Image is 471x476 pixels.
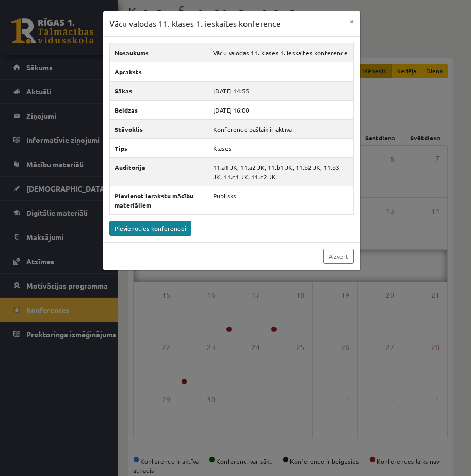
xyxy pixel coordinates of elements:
button: × [344,11,360,31]
td: Publisks [208,186,353,214]
th: Sākas [110,81,208,100]
th: Auditorija [110,157,208,186]
a: Pievienoties konferencei [109,221,191,236]
td: Konference pašlaik ir aktīva [208,119,353,138]
th: Beidzas [110,100,208,119]
td: Vācu valodas 11. klases 1. ieskaites konference [208,43,353,62]
td: [DATE] 14:55 [208,81,353,100]
th: Apraksts [110,62,208,81]
th: Stāvoklis [110,119,208,138]
a: Aizvērt [323,249,354,264]
td: 11.a1 JK, 11.a2 JK, 11.b1 JK, 11.b2 JK, 11.b3 JK, 11.c1 JK, 11.c2 JK [208,157,353,186]
td: [DATE] 16:00 [208,100,353,119]
th: Pievienot ierakstu mācību materiāliem [110,186,208,214]
h3: Vācu valodas 11. klases 1. ieskaites konference [109,18,281,30]
th: Tips [110,138,208,157]
th: Nosaukums [110,43,208,62]
td: Klases [208,138,353,157]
